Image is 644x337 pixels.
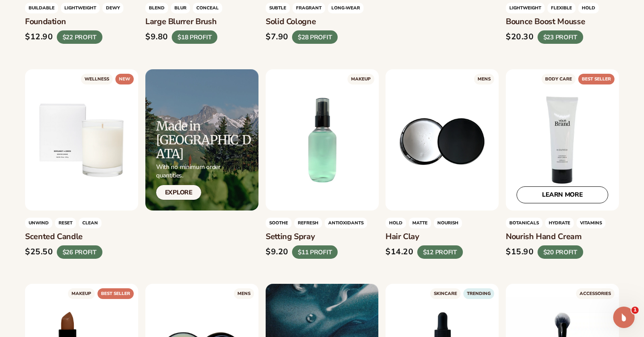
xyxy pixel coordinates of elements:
span: conceal [193,3,222,13]
div: $12 PROFIT [417,245,463,259]
div: $9.20 [266,247,288,257]
div: $11 PROFIT [292,245,338,259]
div: $23 PROFIT [538,30,583,44]
span: lightweight [506,3,545,13]
iframe: Intercom live chat [613,307,635,328]
span: lightweight [61,3,100,13]
span: blend [145,3,168,13]
h3: Large blurrer brush [145,17,258,27]
span: hold [386,218,406,228]
span: subtle [266,3,290,13]
h3: Bounce boost mousse [506,17,619,27]
div: $28 PROFIT [292,30,338,44]
h3: Solid cologne [266,17,379,27]
span: 1 [631,307,639,314]
span: flexible [547,3,576,13]
span: dewy [102,3,123,13]
div: $18 PROFIT [172,30,217,44]
div: $7.90 [266,33,288,42]
div: $9.80 [145,33,168,42]
span: blur [171,3,190,13]
span: Vitamins [576,218,606,228]
span: nourish [434,218,462,228]
p: With no minimum order quantities. [156,163,258,179]
div: $20 PROFIT [538,245,583,259]
span: hydrate [545,218,574,228]
span: refresh [294,218,322,228]
span: fragrant [292,3,325,13]
h3: Setting spray [266,232,379,242]
span: hold [578,3,599,13]
div: $22 PROFIT [57,30,102,44]
span: unwind [25,218,52,228]
h3: Nourish hand cream [506,232,619,242]
div: $25.50 [25,247,53,257]
a: Explore [156,185,201,200]
div: $14.20 [386,247,414,257]
span: long-wear [328,3,364,13]
a: LEARN MORE [517,186,608,203]
span: Botanicals [506,218,542,228]
span: reset [55,218,76,228]
span: matte [409,218,431,228]
h3: Foundation [25,17,138,27]
div: $15.90 [506,247,534,257]
span: antioxidants [325,218,367,228]
h3: Scented candle [25,232,138,242]
div: $20.30 [506,33,534,42]
div: $26 PROFIT [57,245,102,259]
h3: Hair clay [386,232,499,242]
div: $12.90 [25,33,53,42]
h2: Made in [GEOGRAPHIC_DATA] [156,119,258,160]
span: Buildable [25,3,58,13]
span: Soothe [266,218,292,228]
span: clean [79,218,102,228]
